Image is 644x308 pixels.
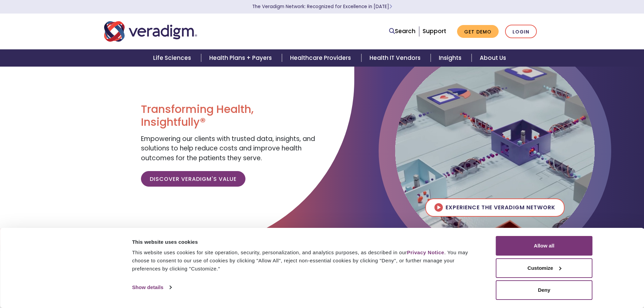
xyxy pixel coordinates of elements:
a: The Veradigm Network: Recognized for Excellence in [DATE]Learn More [252,3,392,10]
a: Login [505,25,537,39]
a: Life Sciences [145,49,201,67]
div: This website uses cookies [132,238,481,246]
button: Deny [496,280,593,300]
a: About Us [472,49,514,67]
a: Get Demo [457,25,499,38]
a: Privacy Notice [407,250,444,255]
a: Health Plans + Payers [201,49,282,67]
a: Search [389,27,415,36]
button: Customize [496,258,593,278]
img: Veradigm logo [104,20,197,43]
a: Insights [431,49,472,67]
a: Show details [132,282,171,292]
h1: Transforming Health, Insightfully® [141,103,317,129]
a: Discover Veradigm's Value [141,171,245,187]
span: Learn More [389,3,392,10]
a: Healthcare Providers [282,49,361,67]
div: This website uses cookies for site operation, security, personalization, and analytics purposes, ... [132,248,481,273]
a: Health IT Vendors [361,49,431,67]
button: Allow all [496,236,593,256]
span: Empowering our clients with trusted data, insights, and solutions to help reduce costs and improv... [141,134,315,163]
a: Support [423,27,446,35]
